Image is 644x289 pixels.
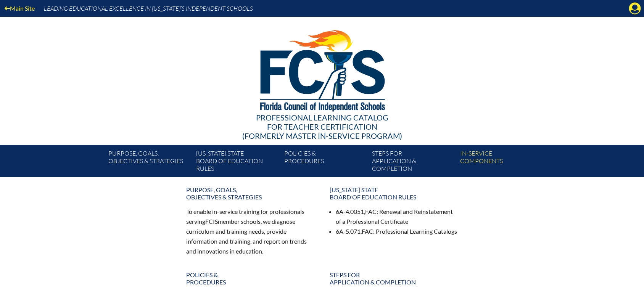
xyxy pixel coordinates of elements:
[243,17,401,121] img: FCISlogo221.eps
[457,148,545,177] a: In-servicecomponents
[365,208,377,215] span: FAC
[2,3,38,13] a: Main Site
[362,228,373,235] span: FAC
[105,148,193,177] a: Purpose, goals,objectives & strategies
[629,2,641,14] svg: Manage Account
[369,148,457,177] a: Steps forapplication & completion
[182,183,319,204] a: Purpose, goals,objectives & strategies
[193,148,281,177] a: [US_STATE] StateBoard of Education rules
[186,207,314,256] p: To enable in-service training for professionals serving member schools, we diagnose curriculum an...
[205,218,218,225] span: FCIS
[102,113,542,140] div: Professional Learning Catalog (formerly Master In-service Program)
[182,268,319,289] a: Policies &Procedures
[325,183,462,204] a: [US_STATE] StateBoard of Education rules
[336,226,458,236] li: 6A-5.071, : Professional Learning Catalogs
[325,268,462,289] a: Steps forapplication & completion
[336,207,458,226] li: 6A-4.0051, : Renewal and Reinstatement of a Professional Certificate
[281,148,369,177] a: Policies &Procedures
[267,122,377,131] span: for Teacher Certification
